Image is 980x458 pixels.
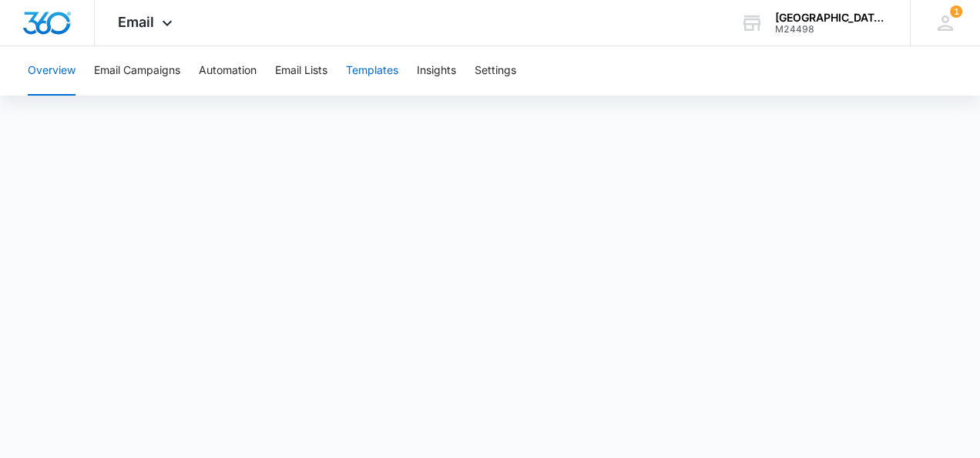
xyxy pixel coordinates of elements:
button: Automation [199,46,257,96]
div: account name [775,12,888,24]
div: account id [775,24,888,35]
span: Email [118,14,154,30]
button: Templates [346,46,398,96]
span: 1 [950,5,962,18]
button: Email Lists [275,46,327,96]
button: Email Campaigns [94,46,180,96]
button: Overview [28,46,76,96]
div: notifications count [950,5,962,18]
button: Insights [417,46,456,96]
button: Settings [475,46,516,96]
